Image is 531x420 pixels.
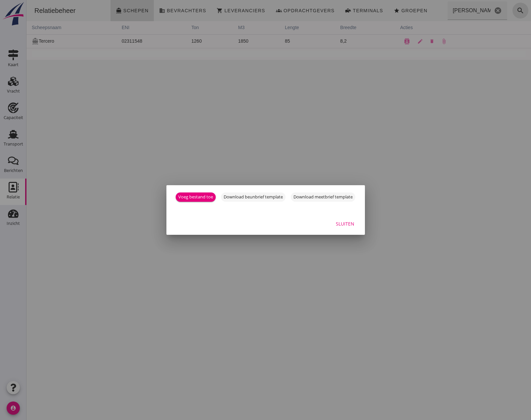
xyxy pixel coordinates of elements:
[198,8,239,13] span: Leveranciers
[160,21,206,34] th: ton
[140,8,180,13] span: Bevrachters
[375,8,401,13] span: Groepen
[369,21,505,34] th: acties
[253,34,308,48] td: 85
[257,8,308,13] span: Opdrachtgevers
[176,192,216,202] button: Voeg bestand toe
[415,38,420,44] i: attach_file
[133,8,139,14] i: business
[326,8,357,13] span: Terminals
[190,8,196,14] i: shopping_cart
[221,192,286,202] a: Download beunbrief template
[90,21,160,34] th: ENI
[391,38,397,44] i: edit
[291,192,355,202] a: Download meetbrief template
[206,34,253,48] td: 1850
[319,8,325,14] i: front_loader
[336,220,354,227] div: Sluiten
[253,21,308,34] th: lengte
[90,34,160,48] td: 02311548
[3,6,55,15] div: Relatiebeheer
[5,38,12,45] i: directions_boat
[403,39,408,44] i: delete
[97,8,122,13] span: Schepen
[89,8,95,14] i: directions_boat
[224,194,283,200] div: Download beunbrief template
[308,21,368,34] th: breedte
[308,34,368,48] td: 8,2
[293,194,353,200] div: Download meetbrief template
[331,218,360,230] button: Sluiten
[249,8,255,14] i: groups
[490,7,498,15] i: search
[206,21,253,34] th: m3
[367,8,373,14] i: star
[467,7,475,15] i: Wis Zoeken...
[160,34,206,48] td: 1260
[377,38,383,44] i: contacts
[178,194,213,200] div: Voeg bestand toe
